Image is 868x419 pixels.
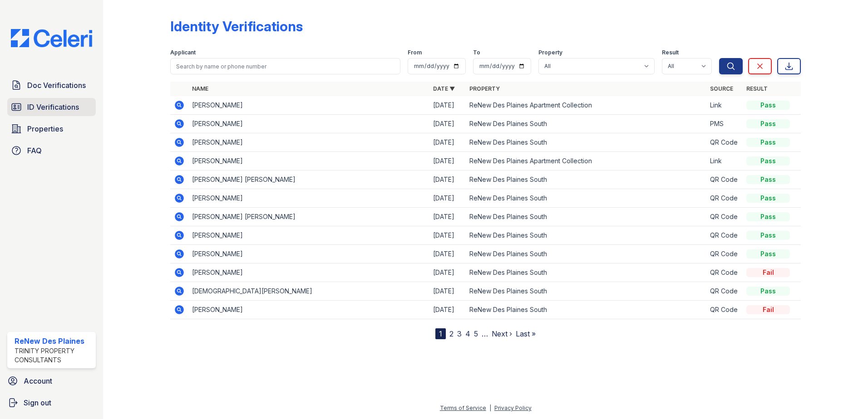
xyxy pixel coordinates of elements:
[15,346,92,365] div: Trinity Property Consultants
[482,328,488,339] span: …
[188,115,429,133] td: [PERSON_NAME]
[188,152,429,171] td: [PERSON_NAME]
[192,85,208,92] a: Name
[706,226,743,245] td: QR Code
[429,115,466,133] td: [DATE]
[473,49,480,56] label: To
[188,263,429,282] td: [PERSON_NAME]
[466,133,707,152] td: ReNew Des Plaines South
[489,404,491,411] div: |
[188,245,429,263] td: [PERSON_NAME]
[188,133,429,152] td: [PERSON_NAME]
[440,404,486,411] a: Terms of Service
[429,171,466,189] td: [DATE]
[170,49,196,56] label: Applicant
[24,375,52,386] span: Account
[492,329,512,338] a: Next ›
[429,245,466,263] td: [DATE]
[746,101,790,110] div: Pass
[706,263,743,282] td: QR Code
[429,226,466,245] td: [DATE]
[7,141,96,160] a: FAQ
[7,120,96,138] a: Properties
[706,301,743,319] td: QR Code
[662,49,679,56] label: Result
[429,208,466,226] td: [DATE]
[27,80,86,91] span: Doc Verifications
[474,329,478,338] a: 5
[746,212,790,221] div: Pass
[466,245,707,263] td: ReNew Des Plaines South
[706,208,743,226] td: QR Code
[449,329,454,338] a: 2
[469,85,500,92] a: Property
[4,372,99,390] a: Account
[746,156,790,166] div: Pass
[706,189,743,208] td: QR Code
[466,115,707,133] td: ReNew Des Plaines South
[188,189,429,208] td: [PERSON_NAME]
[466,96,707,115] td: ReNew Des Plaines Apartment Collection
[429,282,466,301] td: [DATE]
[746,305,790,314] div: Fail
[170,58,400,74] input: Search by name or phone number
[27,145,42,156] span: FAQ
[466,301,707,319] td: ReNew Des Plaines South
[746,194,790,203] div: Pass
[706,115,743,133] td: PMS
[746,249,790,258] div: Pass
[429,301,466,319] td: [DATE]
[706,133,743,152] td: QR Code
[466,263,707,282] td: ReNew Des Plaines South
[466,282,707,301] td: ReNew Des Plaines South
[188,226,429,245] td: [PERSON_NAME]
[429,263,466,282] td: [DATE]
[188,208,429,226] td: [PERSON_NAME] [PERSON_NAME]
[466,226,707,245] td: ReNew Des Plaines South
[188,171,429,189] td: [PERSON_NAME] [PERSON_NAME]
[746,268,790,277] div: Fail
[408,49,422,56] label: From
[429,133,466,152] td: [DATE]
[7,98,96,116] a: ID Verifications
[466,189,707,208] td: ReNew Des Plaines South
[466,171,707,189] td: ReNew Des Plaines South
[457,329,462,338] a: 3
[429,189,466,208] td: [DATE]
[706,171,743,189] td: QR Code
[710,85,733,92] a: Source
[465,329,470,338] a: 4
[516,329,536,338] a: Last »
[746,175,790,184] div: Pass
[706,96,743,115] td: Link
[429,96,466,115] td: [DATE]
[706,245,743,263] td: QR Code
[7,76,96,94] a: Doc Verifications
[429,152,466,171] td: [DATE]
[746,119,790,128] div: Pass
[4,394,99,412] a: Sign out
[706,152,743,171] td: Link
[494,404,532,411] a: Privacy Policy
[706,282,743,301] td: QR Code
[188,96,429,115] td: [PERSON_NAME]
[15,336,92,346] div: ReNew Des Plaines
[170,18,303,34] div: Identity Verifications
[4,29,99,47] img: CE_Logo_Blue-a8612792a0a2168367f1c8372b55b34899dd931a85d93a1a3d3e32e68fde9ad4.png
[433,85,455,92] a: Date ▼
[466,208,707,226] td: ReNew Des Plaines South
[435,328,446,339] div: 1
[746,287,790,296] div: Pass
[188,301,429,319] td: [PERSON_NAME]
[538,49,562,56] label: Property
[24,397,51,408] span: Sign out
[27,123,63,134] span: Properties
[188,282,429,301] td: [DEMOGRAPHIC_DATA][PERSON_NAME]
[27,102,79,112] span: ID Verifications
[746,138,790,147] div: Pass
[466,152,707,171] td: ReNew Des Plaines Apartment Collection
[746,85,768,92] a: Result
[746,231,790,240] div: Pass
